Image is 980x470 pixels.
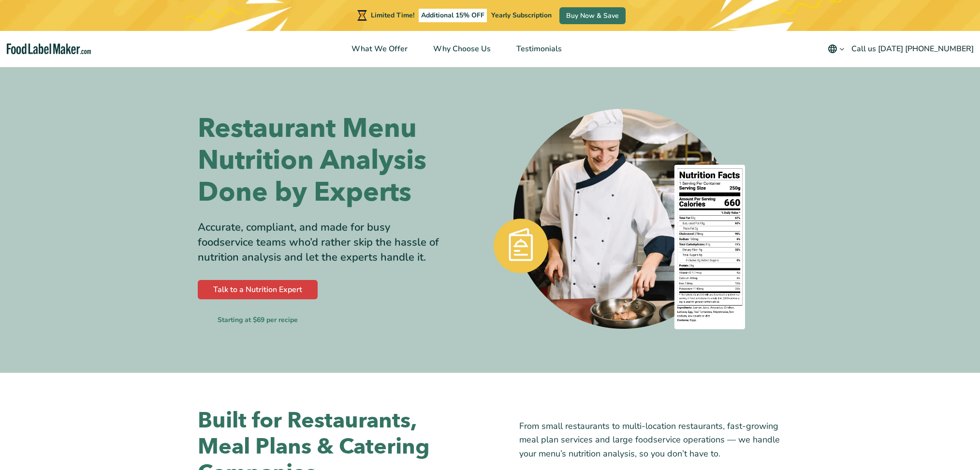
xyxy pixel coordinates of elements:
[371,11,414,20] span: Limited Time!
[851,39,974,59] a: Call us [DATE] [PHONE_NUMBER]
[198,220,442,264] p: Accurate, compliant, and made for busy foodservice teams who’d rather skip the hassle of nutritio...
[218,315,298,325] small: Starting at $69 per recipe
[430,44,492,54] span: Why Choose Us
[559,7,626,24] a: Buy Now & Save
[504,31,572,67] a: Testimonials
[198,280,318,299] a: Talk to a Nutrition Expert
[519,419,783,461] p: From small restaurants to multi-location restaurants, fast-growing meal plan services and large f...
[349,44,409,54] span: What We Offer
[198,113,442,208] h1: Restaurant Menu Nutrition Analysis Done by Experts
[821,39,851,59] button: Change language
[491,11,552,20] span: Yearly Subscription
[7,44,91,55] a: Food Label Maker homepage
[513,44,563,54] span: Testimonials
[419,9,487,22] span: Additional 15% OFF
[339,31,418,67] a: What We Offer
[421,31,501,67] a: Why Choose Us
